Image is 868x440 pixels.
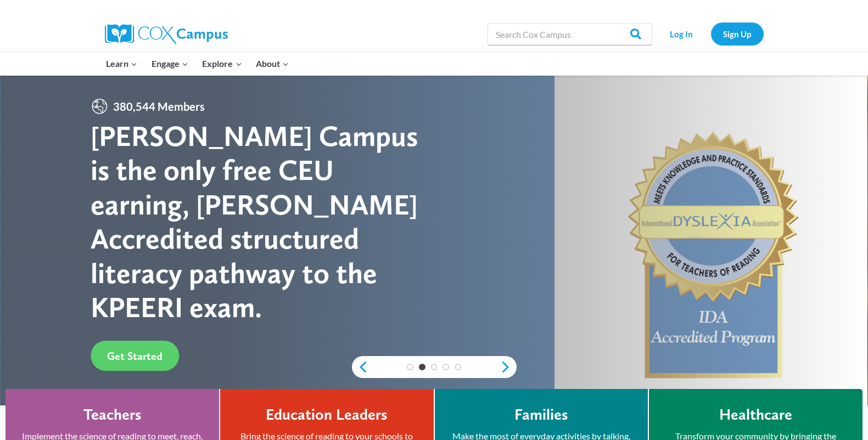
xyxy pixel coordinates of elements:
[202,57,242,71] span: Explore
[91,341,179,371] a: Get Started
[719,405,792,424] h4: Healthcare
[658,22,705,45] a: Log In
[514,405,568,424] h4: Families
[152,57,188,71] span: Engage
[91,119,434,324] div: [PERSON_NAME] Campus is the only free CEU earning, [PERSON_NAME] Accredited structured literacy p...
[109,98,209,115] span: 380,544 Members
[107,349,163,363] span: Get Started
[83,405,142,424] h4: Teachers
[266,405,388,424] h4: Education Leaders
[658,22,764,45] nav: Secondary Navigation
[99,52,296,75] nav: Primary Navigation
[711,22,764,45] a: Sign Up
[488,23,652,45] input: Search Cox Campus
[105,24,228,44] img: Cox Campus
[256,57,289,71] span: About
[106,57,137,71] span: Learn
